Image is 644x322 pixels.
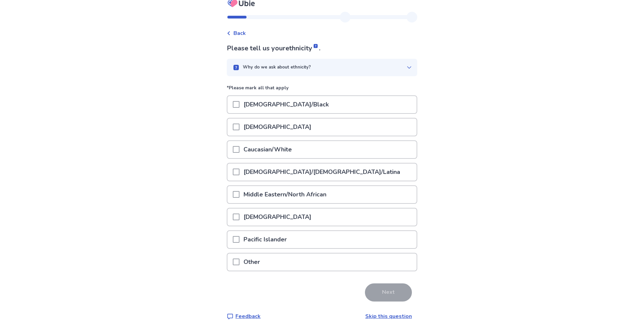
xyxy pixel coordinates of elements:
p: Why do we ask about ethnicity? [243,64,311,71]
a: Feedback [227,312,261,320]
p: Please tell us your . [227,43,417,53]
p: Other [239,254,264,271]
p: [DEMOGRAPHIC_DATA]/[DEMOGRAPHIC_DATA]/Latina [239,164,404,181]
span: ethnicity [285,44,319,53]
p: Feedback [235,312,261,320]
a: Skip this question [365,313,412,320]
p: [DEMOGRAPHIC_DATA] [239,119,315,136]
span: Back [233,29,246,37]
p: Pacific Islander [239,231,291,248]
p: Middle Eastern/North African [239,186,330,203]
p: [DEMOGRAPHIC_DATA] [239,209,315,226]
p: *Please mark all that apply [227,84,417,95]
p: Caucasian/White [239,141,296,158]
p: [DEMOGRAPHIC_DATA]/Black [239,96,333,113]
button: Next [365,283,412,302]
